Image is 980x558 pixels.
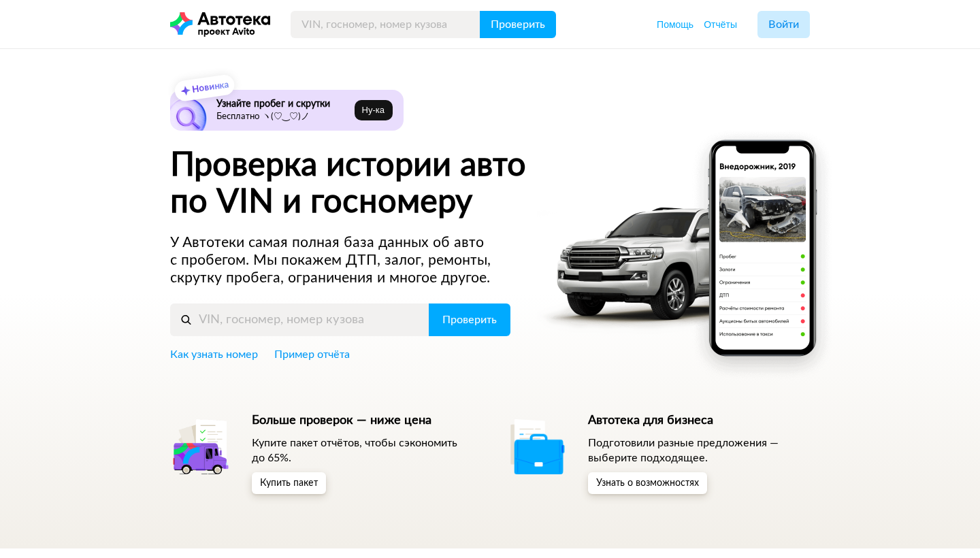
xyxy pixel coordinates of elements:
span: Проверить [442,314,497,325]
span: Купить пакет [260,478,318,488]
h5: Автотека для бизнеса [588,413,811,428]
a: Отчёты [704,18,737,31]
button: Проверить [429,303,510,336]
button: Войти [757,11,810,38]
p: У Автотеки самая полная база данных об авто с пробегом. Мы покажем ДТП, залог, ремонты, скрутку п... [170,234,512,287]
span: Помощь [657,19,693,30]
p: Подготовили разные предложения — выберите подходящее. [588,436,811,465]
span: Узнать о возможностях [596,478,699,488]
h1: Проверка истории авто по VIN и госномеру [170,147,576,220]
span: Ну‑ка [362,105,385,116]
input: VIN, госномер, номер кузова [170,303,429,336]
input: VIN, госномер, номер кузова [291,11,480,38]
a: Помощь [657,18,693,31]
p: Купите пакет отчётов, чтобы сэкономить до 65%. [252,436,474,465]
button: Купить пакет [252,472,326,494]
p: Бесплатно ヽ(♡‿♡)ノ [216,112,349,122]
a: Пример отчёта [274,347,350,362]
h5: Больше проверок — ниже цена [252,413,474,428]
span: Проверить [491,19,545,30]
button: Проверить [480,11,556,38]
span: Войти [768,19,799,30]
strong: Новинка [192,80,229,95]
h6: Узнайте пробег и скрутки [216,98,349,110]
span: Отчёты [704,19,737,30]
button: Узнать о возможностях [588,472,707,494]
a: Как узнать номер [170,347,258,362]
